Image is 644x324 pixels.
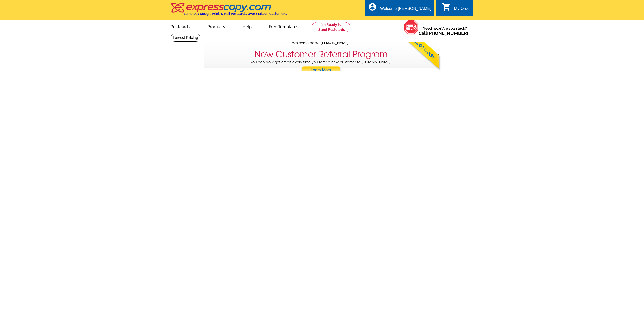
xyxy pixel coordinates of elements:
[292,40,350,46] span: Welcome back, [PERSON_NAME].
[442,6,471,12] a: shopping_cart My Order
[261,20,307,32] a: Free Templates
[184,12,287,16] h4: Same Day Design, Print, & Mail Postcards. Over 1 Million Customers.
[254,49,388,60] h3: New Customer Referral Program
[199,20,233,32] a: Products
[427,31,468,36] a: [PHONE_NUMBER]
[419,31,468,36] span: Call
[368,2,377,11] i: account_circle
[454,6,471,13] div: My Order
[380,6,431,13] div: Welcome [PERSON_NAME]
[204,60,438,74] p: You can now get credit every time you refer a new customer to [DOMAIN_NAME].
[442,2,451,11] i: shopping_cart
[163,20,198,32] a: Postcards
[301,66,341,74] a: Learn More
[419,26,471,36] span: Need help? Are you stuck?
[234,20,260,32] a: Help
[171,6,287,16] a: Same Day Design, Print, & Mail Postcards. Over 1 Million Customers.
[404,20,419,35] img: help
